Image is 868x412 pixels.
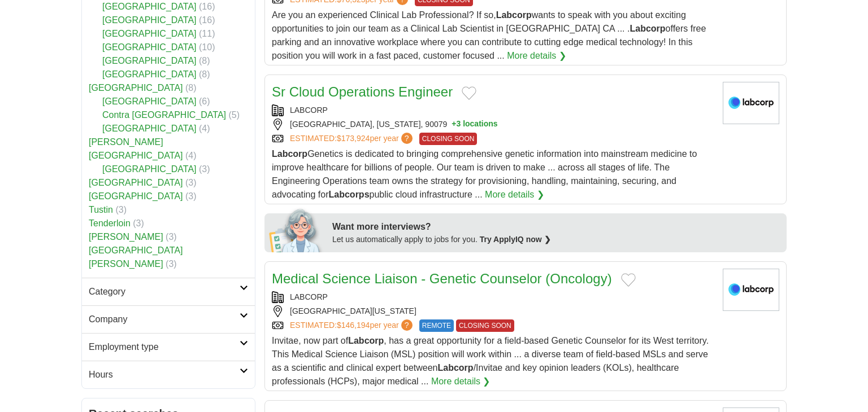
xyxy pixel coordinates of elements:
span: (3) [166,232,177,242]
a: Try ApplyIQ now ❯ [480,235,551,244]
img: LabCorp logo [723,269,779,311]
div: Let us automatically apply to jobs for you. [332,234,780,246]
strong: Labcorp [630,24,665,33]
a: LABCORP [290,292,328,301]
div: [GEOGRAPHIC_DATA][US_STATE] [272,305,714,317]
span: + [452,119,456,130]
a: [GEOGRAPHIC_DATA] [102,42,197,52]
a: Employment type [82,333,255,361]
strong: Labcorps [329,190,370,199]
h2: Hours [89,368,240,382]
a: ESTIMATED:$173,924per year? [290,133,415,145]
button: +3 locations [452,119,497,130]
span: (10) [199,42,215,52]
a: [GEOGRAPHIC_DATA] [89,191,183,201]
a: [GEOGRAPHIC_DATA] [89,83,183,93]
a: ESTIMATED:$146,194per year? [290,319,415,332]
span: (3) [166,259,177,269]
span: $146,194 [337,321,370,330]
a: [GEOGRAPHIC_DATA] [102,69,197,79]
span: Are you an experienced Clinical Lab Professional? If so, wants to speak with you about exciting o... [272,10,706,60]
a: Tustin [89,205,113,214]
a: Company [82,305,255,333]
h2: Employment type [89,340,240,354]
a: Medical Science Liaison - Genetic Counselor (Oncology) [272,271,612,286]
span: (3) [185,191,197,201]
span: (4) [185,151,197,160]
span: (3) [133,218,144,228]
div: [GEOGRAPHIC_DATA], [US_STATE], 90079 [272,119,714,130]
a: [GEOGRAPHIC_DATA] [102,29,197,38]
a: Sr Cloud Operations Engineer [272,84,453,99]
span: (11) [199,29,215,38]
a: Hours [82,361,255,388]
span: (8) [185,83,197,93]
button: Add to favorite jobs [621,273,636,287]
a: [GEOGRAPHIC_DATA] [102,15,197,25]
img: LabCorp logo [723,82,779,124]
span: CLOSING SOON [456,319,514,332]
a: [GEOGRAPHIC_DATA] [102,56,197,65]
span: (4) [199,124,210,133]
span: (3) [199,164,210,174]
a: Tenderloin [89,218,131,228]
a: Contra [GEOGRAPHIC_DATA] [102,110,226,120]
a: [PERSON_NAME][GEOGRAPHIC_DATA] [89,137,183,160]
span: (5) [228,110,240,120]
a: More details ❯ [431,375,491,388]
span: (16) [199,2,215,11]
strong: Labcorp [348,336,384,345]
strong: Labcorp [496,10,532,20]
span: CLOSING SOON [419,133,478,145]
span: ? [401,319,413,331]
a: [GEOGRAPHIC_DATA] [102,164,197,174]
img: apply-iq-scientist.png [269,207,324,252]
a: LABCORP [290,106,328,115]
a: [GEOGRAPHIC_DATA] [102,97,197,106]
span: REMOTE [419,319,454,332]
h2: Company [89,313,240,326]
span: (8) [199,56,210,65]
span: $173,924 [337,134,370,143]
span: (3) [115,205,127,214]
span: Invitae, now part of , has a great opportunity for a field-based Genetic Counselor for its West t... [272,336,709,386]
a: [GEOGRAPHIC_DATA][PERSON_NAME] [89,246,183,269]
strong: Labcorp [272,149,307,159]
span: (8) [199,69,210,79]
h2: Category [89,285,240,299]
a: [PERSON_NAME] [89,232,163,242]
a: [GEOGRAPHIC_DATA] [102,124,197,133]
a: Category [82,278,255,305]
a: More details ❯ [507,49,566,63]
div: Want more interviews? [332,220,780,234]
span: (6) [199,97,210,106]
button: Add to favorite jobs [462,86,476,100]
span: Genetics is dedicated to bringing comprehensive genetic information into mainstream medicine to i... [272,149,697,199]
strong: Labcorp [438,363,474,372]
a: [GEOGRAPHIC_DATA] [102,2,197,11]
span: ? [401,133,413,144]
a: [GEOGRAPHIC_DATA] [89,178,183,187]
a: More details ❯ [485,188,544,201]
span: (3) [185,178,197,187]
span: (16) [199,15,215,25]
